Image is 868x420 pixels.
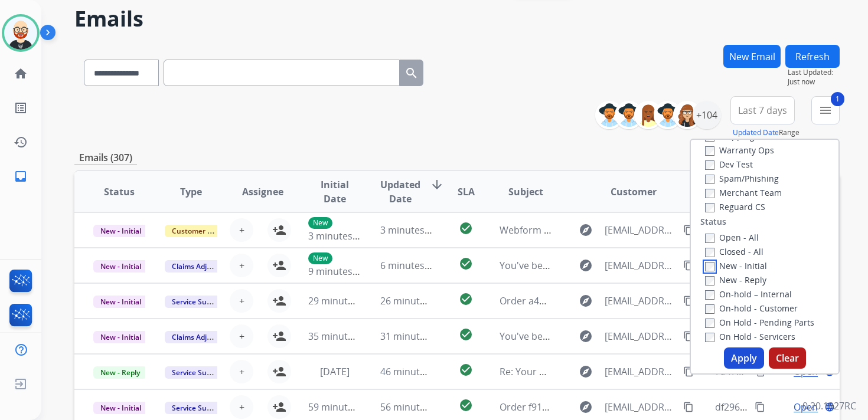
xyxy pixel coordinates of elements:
span: + [239,258,244,273]
span: Initial Date [308,178,360,206]
button: Clear [769,347,806,369]
mat-icon: search [404,66,419,80]
img: avatar [4,17,37,50]
span: 31 minutes ago [380,330,449,343]
span: New - Initial [93,331,148,343]
input: Merchant Team [705,189,714,198]
span: Customer [611,185,657,199]
span: Open [794,400,818,414]
label: Status [700,216,726,228]
input: Reguard CS [705,203,714,212]
span: 56 minutes ago [380,401,449,414]
p: Emails (307) [74,150,137,165]
span: Service Support [165,402,232,414]
span: Type [180,185,202,199]
span: 9 minutes ago [308,265,371,278]
mat-icon: person_add [272,329,286,343]
span: + [239,223,244,237]
mat-icon: content_copy [683,402,694,412]
span: Range [733,127,800,137]
div: +104 [693,101,721,129]
span: Updated Date [380,178,420,206]
mat-icon: history [14,135,28,149]
span: 29 minutes ago [308,294,377,307]
mat-icon: explore [579,365,593,379]
mat-icon: content_copy [683,260,694,271]
mat-icon: inbox [14,169,28,183]
label: Warranty Ops [705,145,774,156]
button: Updated Date [733,128,779,137]
input: On-hold – Internal [705,290,714,300]
span: 35 minutes ago [308,330,377,343]
mat-icon: check_circle [459,363,473,377]
input: Open - All [705,234,714,243]
span: Order a450b2d7-bd91-4eb8-a75e-c5c4ddbf82f5 [500,294,709,307]
span: Just now [788,77,840,87]
mat-icon: person_add [272,223,286,237]
button: + [230,289,253,313]
p: New [308,252,332,264]
span: Claims Adjudication [165,331,246,343]
input: Closed - All [705,248,714,257]
span: New - Initial [93,225,148,237]
h2: Emails [74,7,840,31]
label: New - Initial [705,260,767,271]
input: Spam/Phishing [705,175,714,184]
mat-icon: check_circle [459,221,473,235]
span: Webform from [EMAIL_ADDRESS][DOMAIN_NAME] on [DATE] [500,224,767,237]
mat-icon: person_add [272,258,286,273]
button: + [230,254,253,277]
mat-icon: content_copy [755,402,765,412]
span: Subject [508,185,543,199]
span: Assignee [242,185,283,199]
span: [EMAIL_ADDRESS][DOMAIN_NAME] [605,258,677,273]
mat-icon: explore [579,223,593,237]
input: Dev Test [705,160,714,170]
input: Warranty Ops [705,146,714,156]
span: 59 minutes ago [308,401,377,414]
mat-icon: explore [579,400,593,414]
span: 26 minutes ago [380,294,449,307]
mat-icon: check_circle [459,398,473,412]
label: Open - All [705,232,759,243]
button: + [230,395,253,419]
span: Customer Support [165,225,242,237]
span: Claims Adjudication [165,260,246,273]
span: 3 minutes ago [308,229,371,242]
mat-icon: person_add [272,400,286,414]
label: On Hold - Pending Parts [705,317,814,328]
mat-icon: home [14,67,28,81]
input: On Hold - Servicers [705,333,714,342]
button: + [230,218,253,242]
span: SLA [458,185,475,199]
span: Service Support [165,296,232,308]
mat-icon: person_add [272,294,286,308]
label: New - Reply [705,274,766,286]
span: Last 7 days [738,108,787,113]
input: New - Reply [705,276,714,286]
label: Spam/Phishing [705,173,779,184]
mat-icon: person_add [272,365,286,379]
mat-icon: menu [818,103,833,117]
button: New Email [723,45,781,68]
label: Dev Test [705,159,753,170]
mat-icon: explore [579,329,593,343]
mat-icon: explore [579,258,593,273]
mat-icon: content_copy [683,225,694,235]
span: + [239,294,244,308]
span: Service Support [165,366,232,379]
p: 0.20.1027RC [802,399,856,413]
span: 46 minutes ago [380,365,449,378]
input: On Hold - Pending Parts [705,319,714,328]
p: New [308,217,332,229]
label: Merchant Team [705,187,782,198]
button: + [230,324,253,348]
mat-icon: arrow_downward [430,178,444,192]
span: + [239,365,244,379]
span: [EMAIL_ADDRESS][DOMAIN_NAME] [605,223,677,237]
span: New - Initial [93,296,148,308]
mat-icon: check_circle [459,292,473,306]
label: Shipping Protection [705,130,797,142]
span: [EMAIL_ADDRESS][DOMAIN_NAME] [605,400,677,414]
span: [EMAIL_ADDRESS][DOMAIN_NAME] [605,365,677,379]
